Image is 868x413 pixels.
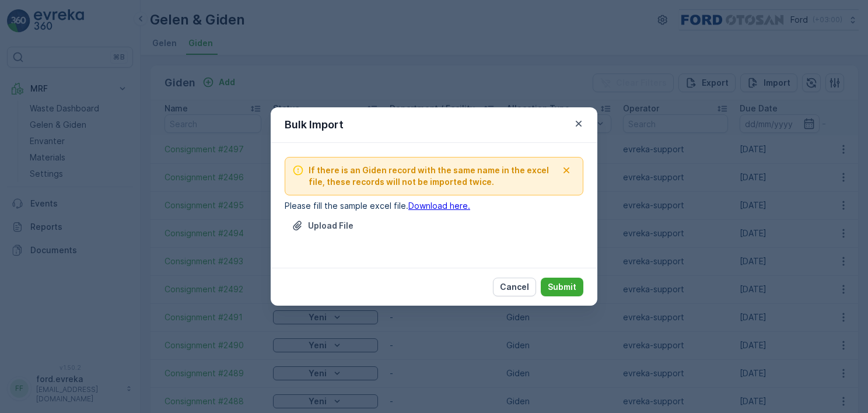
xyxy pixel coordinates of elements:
[285,200,583,212] p: Please fill the sample excel file.
[408,201,470,211] a: Download here.
[308,220,353,232] p: Upload File
[285,216,360,235] button: Upload File
[285,117,344,133] p: Bulk Import
[309,164,557,188] span: If there is an Giden record with the same name in the excel file, these records will not be impor...
[541,278,583,296] button: Submit
[500,281,529,293] p: Cancel
[548,281,576,293] p: Submit
[493,278,536,296] button: Cancel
